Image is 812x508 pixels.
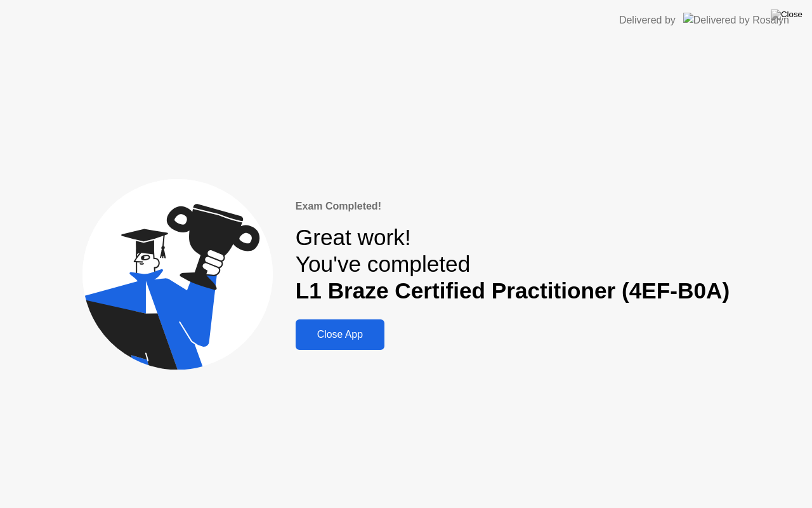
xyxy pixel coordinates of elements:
div: Great work! You've completed [296,224,730,305]
img: Delivered by Rosalyn [683,13,789,27]
b: L1 Braze Certified Practitioner (4EF-B0A) [296,278,730,303]
div: Delivered by [619,13,676,28]
div: Close App [299,329,381,340]
div: Exam Completed! [296,199,730,214]
button: Close App [296,319,384,350]
img: Close [771,10,802,20]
